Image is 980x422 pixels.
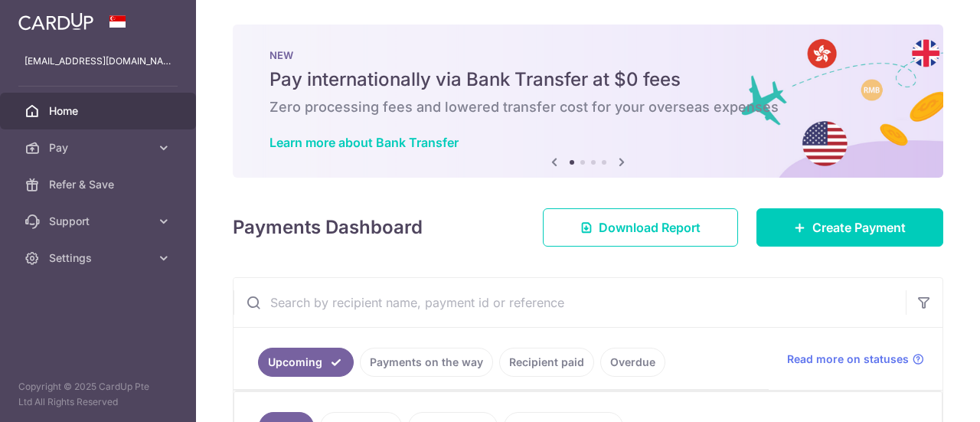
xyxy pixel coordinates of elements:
[269,67,906,92] h5: Pay internationally via Bank Transfer at $0 fees
[269,49,906,61] p: NEW
[258,348,354,377] a: Upcoming
[787,352,909,367] span: Read more on statuses
[599,218,701,237] span: Download Report
[787,352,924,367] a: Read more on statuses
[49,214,150,229] span: Support
[812,218,906,237] span: Create Payment
[600,348,665,377] a: Overdue
[499,348,594,377] a: Recipient paid
[234,278,906,327] input: Search by recipient name, payment id or reference
[49,140,150,155] span: Pay
[269,98,906,116] h6: Zero processing fees and lowered transfer cost for your overseas expenses
[49,177,150,192] span: Refer & Save
[233,214,423,241] h4: Payments Dashboard
[49,103,150,119] span: Home
[756,208,943,247] a: Create Payment
[49,250,150,266] span: Settings
[882,376,965,414] iframe: Opens a widget where you can find more information
[233,25,943,178] img: Bank transfer banner
[269,135,459,150] a: Learn more about Bank Transfer
[543,208,738,247] a: Download Report
[18,12,93,31] img: CardUp
[24,54,171,69] p: [EMAIL_ADDRESS][DOMAIN_NAME]
[360,348,493,377] a: Payments on the way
